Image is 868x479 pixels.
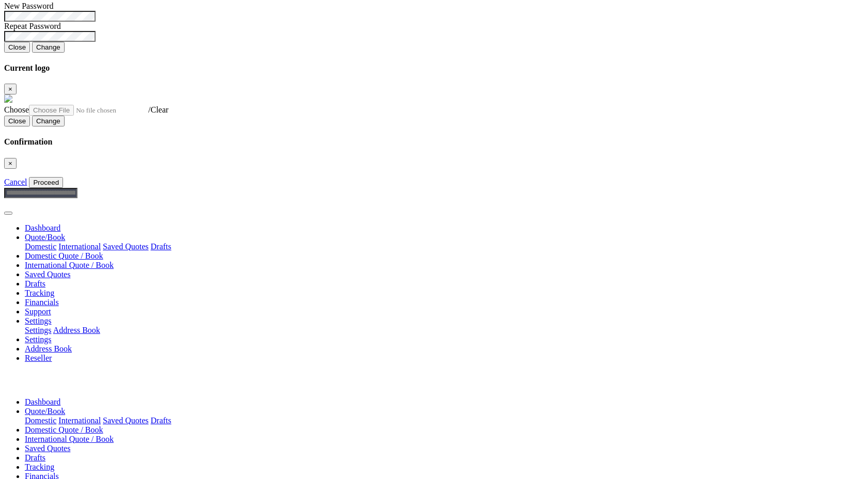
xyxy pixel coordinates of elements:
[4,22,61,30] label: Repeat Password
[58,416,101,425] a: International
[25,298,59,307] a: Financials
[4,63,864,73] h4: Current logo
[4,94,12,103] img: GetCustomerLogo
[4,84,17,94] button: Close
[103,416,148,425] a: Saved Quotes
[25,242,56,251] a: Domestic
[151,242,172,251] a: Drafts
[25,251,103,260] a: Domestic Quote / Book
[4,158,17,169] button: Close
[25,279,45,288] a: Drafts
[25,223,60,232] a: Dashboard
[25,335,52,344] a: Settings
[32,42,65,53] button: Change
[4,116,30,126] button: Close
[25,416,56,425] a: Domestic
[4,212,12,215] button: Toggle navigation
[25,425,103,434] a: Domestic Quote / Book
[25,326,864,335] div: Quote/Book
[25,444,70,453] a: Saved Quotes
[25,316,52,325] a: Settings
[103,242,148,251] a: Saved Quotes
[150,105,168,114] a: Clear
[25,462,54,471] a: Tracking
[25,453,45,462] a: Drafts
[4,178,27,186] a: Cancel
[4,137,864,147] h4: Confirmation
[25,270,70,279] a: Saved Quotes
[25,242,864,251] div: Quote/Book
[25,397,60,406] a: Dashboard
[4,2,54,10] label: New Password
[25,407,65,416] a: Quote/Book
[25,344,72,353] a: Address Book
[29,177,63,188] button: Proceed
[151,416,172,425] a: Drafts
[25,416,864,425] div: Quote/Book
[32,116,65,126] button: Change
[53,326,100,334] a: Address Book
[25,354,52,362] a: Reseller
[4,105,148,114] a: Choose
[25,233,65,242] a: Quote/Book
[25,307,51,316] a: Support
[8,85,12,93] span: ×
[58,242,101,251] a: International
[25,326,52,334] a: Settings
[4,105,864,116] div: /
[25,261,114,269] a: International Quote / Book
[25,435,114,443] a: International Quote / Book
[25,289,54,297] a: Tracking
[4,42,30,53] button: Close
